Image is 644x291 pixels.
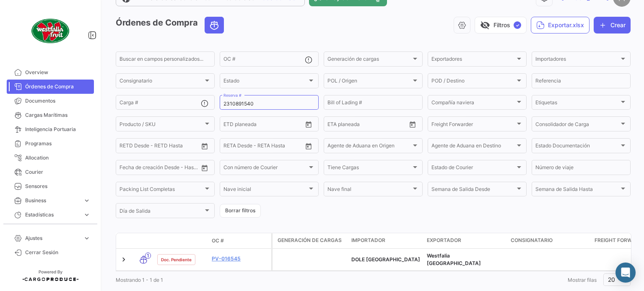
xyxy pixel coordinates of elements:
a: Expand/Collapse Row [119,255,128,264]
span: Freight Forwarder [431,122,515,128]
span: Estado [223,79,307,85]
span: Semana de Salida Desde [431,188,515,193]
span: expand_more [83,234,91,242]
datatable-header-cell: Generación de cargas [273,233,348,248]
span: Exportador [427,237,461,244]
button: Open calendar [302,118,315,131]
button: Open calendar [198,162,211,174]
span: Compañía naviera [431,101,515,107]
span: Consignatario [119,79,203,85]
span: Programas [25,140,91,147]
a: Documentos [7,94,94,108]
span: Con número de Courier [223,166,307,172]
input: Hasta [244,122,282,128]
a: Inteligencia Portuaria [7,122,94,136]
span: Nave inicial [223,188,307,193]
span: expand_more [83,211,91,219]
span: Documentos [25,97,91,105]
span: expand_more [83,197,91,204]
datatable-header-cell: Modo de Transporte [133,237,154,244]
span: Cerrar Sesión [25,249,91,256]
span: Etiquetas [535,101,619,107]
input: Hasta [140,144,178,150]
a: Overview [7,65,94,80]
span: Westfalia Perú [427,252,481,266]
button: Exportar.xlsx [531,17,589,33]
input: Desde [119,166,135,172]
span: Mostrando 1 - 1 de 1 [116,277,163,283]
span: Allocation [25,154,91,162]
span: POD / Destino [431,79,515,85]
span: Agente de Aduana en Origen [327,144,411,150]
a: Cargas Marítimas [7,108,94,122]
span: 1 [145,252,151,259]
span: Cargas Marítimas [25,111,91,119]
span: Producto / SKU [119,122,203,128]
datatable-header-cell: Exportador [423,233,507,248]
span: visibility_off [480,20,490,30]
a: Programas [7,136,94,151]
span: Exportadores [431,57,515,63]
datatable-header-cell: Importador [348,233,423,248]
datatable-header-cell: Consignatario [507,233,591,248]
button: Open calendar [406,118,419,131]
input: Hasta [348,122,386,128]
input: Desde [327,122,343,128]
img: client-50.png [29,10,71,52]
span: Estado Documentación [535,144,619,150]
div: Abrir Intercom Messenger [615,263,636,283]
input: Desde [223,122,239,128]
span: Importadores [535,57,619,63]
span: DOLE KOREA [351,256,420,263]
datatable-header-cell: Estado Doc. [154,237,208,244]
span: Generación de cargas [327,57,411,63]
span: Semana de Salida Hasta [535,188,619,193]
span: Órdenes de Compra [25,83,91,90]
span: Overview [25,69,91,76]
span: Packing List Completas [119,188,203,193]
span: Consolidador de Carga [535,122,619,128]
span: Sensores [25,183,91,190]
span: Importador [351,237,385,244]
span: 20 [608,276,615,283]
button: Borrar filtros [220,204,261,218]
a: PV-016545 [212,255,268,263]
span: ✓ [514,21,521,29]
datatable-header-cell: OC # [208,234,271,248]
span: Día de Salida [119,209,203,215]
h3: Órdenes de Compra [116,17,226,33]
span: OC # [212,237,224,245]
span: Ajustes [25,234,80,242]
a: Órdenes de Compra [7,80,94,94]
input: Desde [223,144,239,150]
button: Open calendar [198,140,211,152]
span: Estado de Courier [431,166,515,172]
a: Sensores [7,179,94,193]
a: Courier [7,165,94,179]
span: Agente de Aduana en Destino [431,144,515,150]
button: Ocean [205,17,223,33]
button: Crear [594,17,631,33]
span: Courier [25,168,91,176]
span: Inteligencia Portuaria [25,126,91,133]
span: Doc. Pendiente [161,256,192,263]
span: Nave final [327,188,411,193]
a: Allocation [7,151,94,165]
span: Mostrar filas [568,277,597,283]
span: Generación de cargas [278,237,342,244]
input: Hasta [140,166,178,172]
button: visibility_offFiltros✓ [475,17,527,33]
span: POL / Origen [327,79,411,85]
span: Business [25,197,80,204]
span: Consignatario [511,237,553,244]
button: Open calendar [302,140,315,152]
input: Desde [119,144,135,150]
span: Estadísticas [25,211,80,219]
input: Hasta [244,144,282,150]
span: Tiene Cargas [327,166,411,172]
